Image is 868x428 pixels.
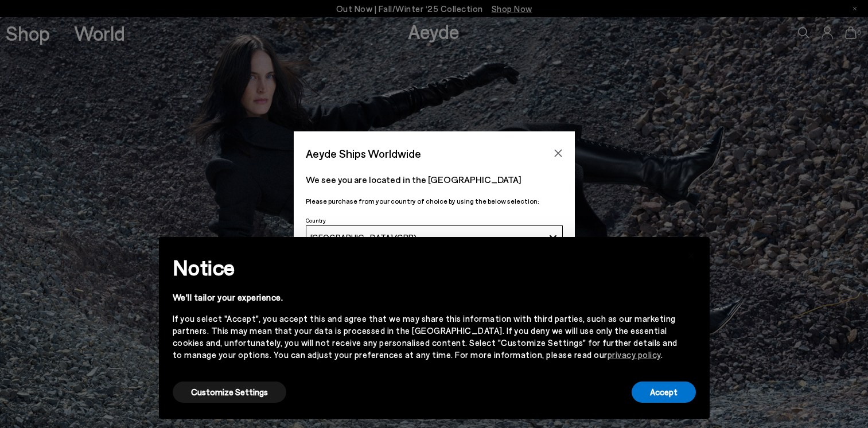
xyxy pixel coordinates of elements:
[306,173,563,186] p: We see you are located in the [GEOGRAPHIC_DATA]
[306,196,563,207] p: Please purchase from your country of choice by using the below selection:
[550,145,567,162] button: Close
[306,217,326,224] span: Country
[306,143,421,164] span: Aeyde Ships Worldwide
[173,382,286,403] button: Customize Settings
[678,240,705,268] button: Close this notice
[173,291,678,304] div: We'll tailor your experience.
[687,246,695,262] span: ×
[173,313,678,361] div: If you select "Accept", you accept this and agree that we may share this information with third p...
[608,349,661,360] a: privacy policy
[632,382,696,403] button: Accept
[173,252,678,282] h2: Notice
